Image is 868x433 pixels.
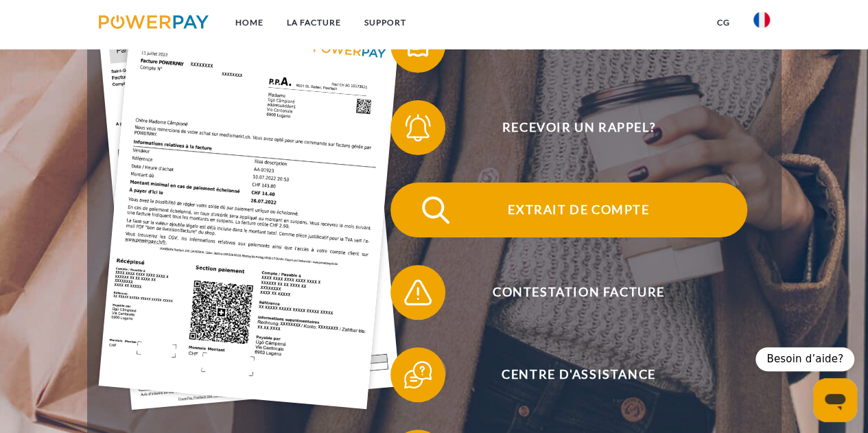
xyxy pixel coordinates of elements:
[390,18,747,73] button: Recevoir une facture ?
[753,12,770,28] img: fr
[390,265,747,320] button: Contestation Facture
[705,10,742,35] a: CG
[99,15,209,29] img: logo-powerpay.svg
[390,100,747,155] button: Recevoir un rappel?
[401,110,435,145] img: qb_bell.svg
[755,347,854,371] div: Besoin d’aide?
[223,10,274,35] a: Home
[401,275,435,309] img: qb_warning.svg
[410,183,747,237] span: Extrait de compte
[390,347,747,402] button: Centre d'assistance
[419,193,453,227] img: qb_search.svg
[813,378,857,422] iframe: Bouton de lancement de la fenêtre de messagerie, conversation en cours
[410,100,747,155] span: Recevoir un rappel?
[401,358,435,392] img: qb_help.svg
[410,347,747,402] span: Centre d'assistance
[352,10,417,35] a: Support
[98,7,399,410] img: single_invoice_powerpay_fr.jpg
[390,183,747,237] button: Extrait de compte
[274,10,352,35] a: LA FACTURE
[410,265,747,320] span: Contestation Facture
